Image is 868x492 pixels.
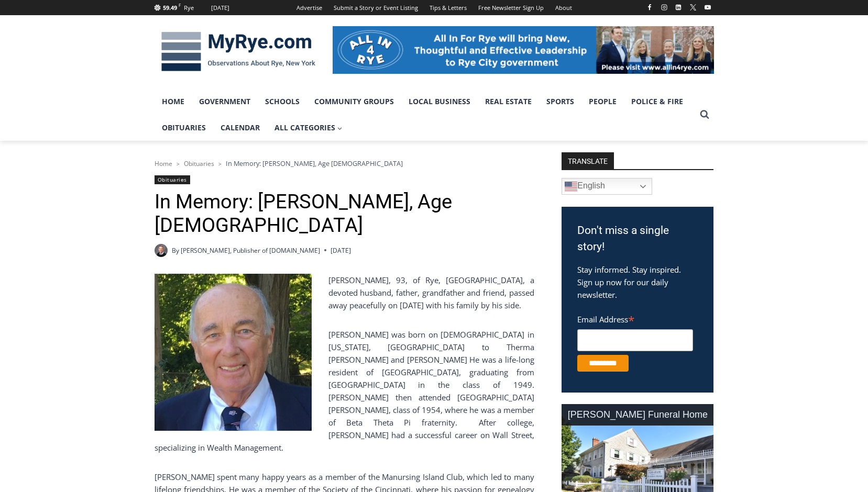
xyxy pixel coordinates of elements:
[184,159,214,168] a: Obituaries
[565,180,577,193] img: en
[155,158,534,169] nav: Breadcrumbs
[155,159,172,168] a: Home
[331,245,351,255] time: [DATE]
[155,328,534,454] p: [PERSON_NAME] was born on [DEMOGRAPHIC_DATA] in [US_STATE], [GEOGRAPHIC_DATA] to Therma [PERSON_N...
[163,4,177,12] span: 59.49
[213,115,267,141] a: Calendar
[211,3,229,13] div: [DATE]
[226,159,403,168] span: In Memory: [PERSON_NAME], Age [DEMOGRAPHIC_DATA]
[562,178,652,195] a: English
[155,25,322,79] img: MyRye.com
[155,244,168,257] a: Author image
[701,1,714,14] a: YouTube
[172,245,179,255] span: By
[687,1,699,14] a: X
[181,246,320,255] a: [PERSON_NAME], Publisher of [DOMAIN_NAME]
[333,26,714,73] img: All in for Rye
[562,404,713,426] div: [PERSON_NAME] Funeral Home
[155,274,312,431] img: Obituary - Richard Allen Hynson
[624,88,690,115] a: Police & Fire
[274,122,343,133] span: All Categories
[307,88,401,115] a: Community Groups
[401,88,478,115] a: Local Business
[184,3,194,13] div: Rye
[577,263,698,301] p: Stay informed. Stay inspired. Sign up now for our daily newsletter.
[192,88,258,115] a: Government
[218,160,222,167] span: >
[643,1,656,14] a: Facebook
[672,1,685,14] a: Linkedin
[562,152,614,169] strong: TRANSLATE
[179,2,181,8] span: F
[155,88,695,141] nav: Primary Navigation
[155,115,213,141] a: Obituaries
[539,88,581,115] a: Sports
[155,274,534,311] p: [PERSON_NAME], 93, of Rye, [GEOGRAPHIC_DATA], a devoted husband, father, grandfather and friend, ...
[258,88,307,115] a: Schools
[581,88,624,115] a: People
[155,88,192,115] a: Home
[577,309,693,328] label: Email Address
[177,160,180,167] span: >
[267,115,350,141] a: All Categories
[577,222,698,255] h3: Don't miss a single story!
[155,190,534,238] h1: In Memory: [PERSON_NAME], Age [DEMOGRAPHIC_DATA]
[478,88,539,115] a: Real Estate
[658,1,671,14] a: Instagram
[155,175,190,184] a: Obituaries
[695,105,714,124] button: View Search Form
